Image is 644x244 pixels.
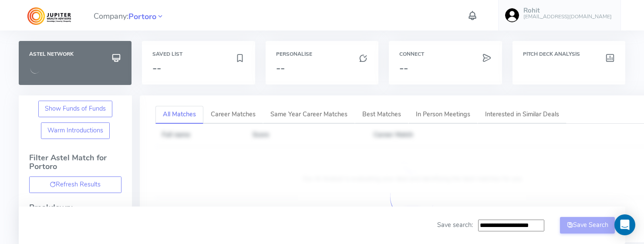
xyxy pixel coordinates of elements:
h4: Breakdown: [29,203,121,212]
h6: Astel Network [29,51,121,57]
a: In Person Meetings [408,106,478,124]
span: Career Matches [211,110,256,119]
a: All Matches [155,106,203,124]
span: All Matches [163,110,196,119]
h6: Pitch Deck Analysis [523,51,615,57]
span: Company: [94,8,164,23]
a: Interested in Similar Deals [478,106,566,124]
h6: Saved List [152,51,244,57]
span: Same Year Career Matches [270,110,347,119]
span: -- [152,61,161,75]
a: Best Matches [355,106,408,124]
button: Refresh Results [29,176,121,193]
span: Best Matches [362,110,401,119]
h6: [EMAIL_ADDRESS][DOMAIN_NAME] [523,14,612,20]
button: Show Funds of Funds [38,101,113,117]
span: Portoro [128,11,156,23]
a: Career Matches [203,106,263,124]
h6: Personalise [276,51,368,57]
div: Open Intercom Messenger [614,214,635,235]
th: Score [246,124,367,146]
h5: Rohit [523,7,612,14]
span: In Person Meetings [416,110,470,119]
h6: Connect [399,51,491,57]
h4: Filter Astel Match for Portoro [29,154,121,176]
h3: -- [399,62,491,74]
span: Save search: [437,220,473,229]
h3: -- [276,62,368,74]
span: Interested in Similar Deals [485,110,559,119]
img: user-image [505,8,519,22]
a: Same Year Career Matches [263,106,355,124]
th: Full name [155,124,246,146]
a: Portoro [128,11,156,21]
button: Warm Introductions [41,122,110,139]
